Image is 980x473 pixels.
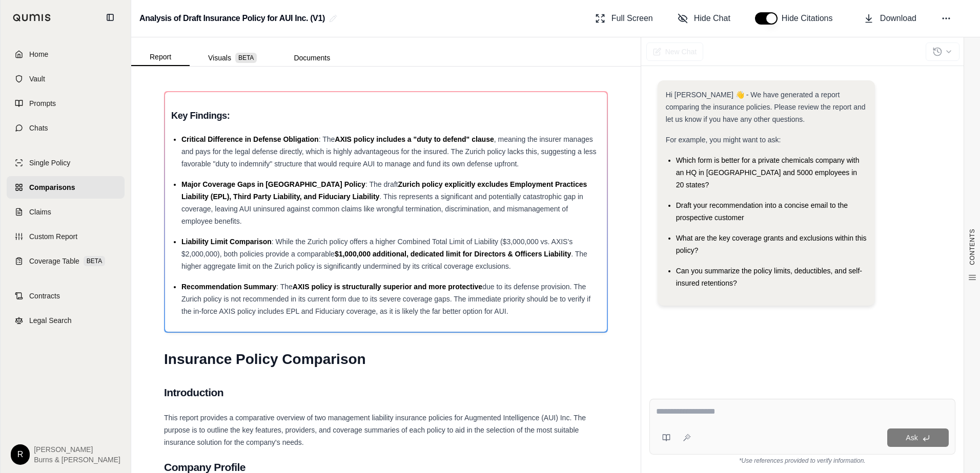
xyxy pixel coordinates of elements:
[29,231,77,242] span: Custom Report
[666,91,866,123] span: Hi [PERSON_NAME] 👋 - We have generated a report comparing the insurance policies. Please review t...
[102,9,118,26] button: Collapse sidebar
[649,455,955,465] div: *Use references provided to verify information.
[887,428,949,447] button: Ask
[880,12,916,25] span: Download
[139,9,325,28] h2: Analysis of Draft Insurance Policy for AUI Inc. (V1)
[7,92,125,115] a: Prompts
[676,201,848,222] span: Draft your recommendation into a concise email to the prospective customer
[29,98,56,109] span: Prompts
[190,50,275,66] button: Visuals
[676,234,867,254] span: What are the key coverage grants and exclusions within this policy?
[181,180,365,188] span: Major Coverage Gaps in [GEOGRAPHIC_DATA] Policy
[29,256,79,266] span: Coverage Table
[7,117,125,139] a: Chats
[335,250,571,258] span: $1,000,000 additional, dedicated limit for Directors & Officers Liability
[7,201,125,223] a: Claims
[29,291,60,301] span: Contracts
[29,315,72,326] span: Legal Search
[611,12,653,25] span: Full Screen
[591,8,657,29] button: Full Screen
[694,12,730,25] span: Hide Chat
[164,345,608,374] h1: Insurance Policy Comparison
[676,267,862,287] span: Can you summarize the policy limits, deductibles, and self-insured retentions?
[7,225,125,248] a: Custom Report
[34,444,120,455] span: [PERSON_NAME]
[11,444,30,465] div: R
[275,50,349,66] button: Documents
[181,192,583,225] span: . This represents a significant and potentially catastrophic gap in coverage, leaving AUI uninsur...
[29,49,48,59] span: Home
[335,135,494,143] span: AXIS policy includes a "duty to defend" clause
[7,176,125,199] a: Comparisons
[29,158,70,168] span: Single Policy
[181,250,587,270] span: . The higher aggregate limit on the Zurich policy is significantly undermined by its critical cov...
[7,68,125,90] a: Vault
[293,283,482,291] span: AXIS policy is structurally superior and more protective
[13,14,51,21] img: Qumis Logo
[181,283,590,315] span: due to its defense provision. The Zurich policy is not recommended in its current form due to its...
[7,43,125,66] a: Home
[29,123,48,133] span: Chats
[319,135,335,143] span: : The
[29,74,45,84] span: Vault
[7,250,125,272] a: Coverage TableBETA
[34,455,120,465] span: Burns & [PERSON_NAME]
[276,283,293,291] span: : The
[181,135,319,143] span: Critical Difference in Defense Obligation
[7,285,125,307] a: Contracts
[365,180,398,188] span: : The draft
[235,53,257,63] span: BETA
[666,136,781,144] span: For example, you might want to ask:
[181,135,597,168] span: , meaning the insurer manages and pays for the legal defense directly, which is highly advantageo...
[676,156,860,189] span: Which form is better for a private chemicals company with an HQ in [GEOGRAPHIC_DATA] and 5000 emp...
[181,238,272,246] span: Liability Limit Comparison
[673,8,734,29] button: Hide Chat
[84,256,105,266] span: BETA
[968,229,976,265] span: CONTENTS
[164,382,608,403] h2: Introduction
[131,49,190,66] button: Report
[171,106,601,125] h3: Key Findings:
[782,12,839,25] span: Hide Citations
[181,283,276,291] span: Recommendation Summary
[7,152,125,174] a: Single Policy
[860,8,921,29] button: Download
[29,182,75,192] span: Comparisons
[29,207,51,217] span: Claims
[906,434,917,442] span: Ask
[164,414,586,446] span: This report provides a comparative overview of two management liability insurance policies for Au...
[181,238,573,258] span: : While the Zurich policy offers a higher Combined Total Limit of Liability ($3,000,000 vs. AXIS'...
[7,309,125,332] a: Legal Search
